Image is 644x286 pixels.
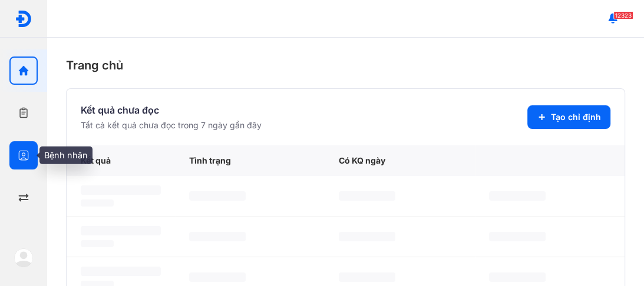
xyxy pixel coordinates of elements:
div: Tình trạng [175,145,325,176]
div: Trang chủ [66,56,625,74]
button: Tạo chỉ định [527,105,610,129]
span: ‌ [339,232,395,241]
span: ‌ [81,199,114,207]
span: ‌ [339,272,395,282]
div: Kết quả chưa đọc [81,103,262,117]
img: logo [15,10,32,28]
span: Tạo chỉ định [551,111,601,123]
span: 12323 [613,11,633,19]
span: ‌ [189,272,246,282]
div: Có KQ ngày [325,145,474,176]
span: ‌ [81,240,114,247]
img: logo [14,248,33,267]
span: ‌ [489,191,546,201]
span: ‌ [489,272,546,282]
span: ‌ [339,191,395,201]
span: ‌ [189,191,246,201]
span: ‌ [489,232,546,241]
span: ‌ [81,267,161,276]
div: Tất cả kết quả chưa đọc trong 7 ngày gần đây [81,119,262,131]
div: Kết quả [67,145,175,176]
span: ‌ [81,226,161,235]
span: ‌ [81,185,161,195]
span: ‌ [189,232,246,241]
